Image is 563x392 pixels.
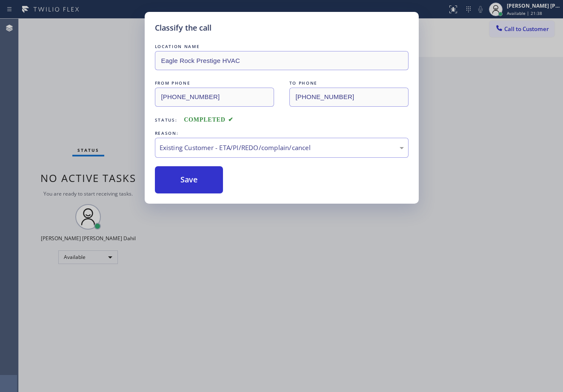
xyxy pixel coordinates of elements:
[289,79,409,88] div: TO PHONE
[160,143,404,153] div: Existing Customer - ETA/PI/REDO/complain/cancel
[184,116,233,123] span: COMPLETED
[155,88,274,107] input: From phone
[155,42,409,51] div: LOCATION NAME
[289,88,409,107] input: To phone
[155,117,177,123] span: Status:
[155,129,409,138] div: REASON:
[155,22,211,34] h5: Classify the call
[155,79,274,88] div: FROM PHONE
[155,166,223,193] button: Save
